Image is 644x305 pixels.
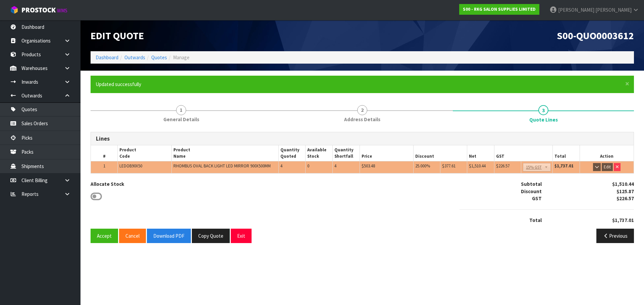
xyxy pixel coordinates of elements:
span: 1 [103,163,105,169]
span: ProStock [21,6,56,14]
strong: Total [529,217,542,223]
button: Download PDF [147,229,191,243]
button: Accept [91,229,118,243]
th: Price [360,145,413,161]
span: Updated successfully [96,81,141,87]
strong: $226.57 [616,195,634,202]
span: LEDOB90X50 [119,163,142,169]
strong: Discount [521,188,542,195]
button: Exit [231,229,252,243]
strong: $1,737.01 [554,163,574,169]
span: 2 [357,105,367,115]
a: Quotes [151,54,167,61]
strong: GST [532,195,542,202]
small: WMS [57,7,67,14]
th: GST [494,145,552,161]
th: Discount [413,145,467,161]
span: $226.57 [496,163,509,169]
span: RHOMBUS OVAL BACK LIGHT LED MIRROR 900X500MM [173,163,271,169]
span: Edit Quote [91,29,144,42]
span: $377.61 [442,163,455,169]
strong: Subtotal [521,181,542,187]
th: Product Code [118,145,171,161]
span: 25.000% [415,163,430,169]
span: S00-QUO0003612 [557,29,634,42]
label: Allocate Stock [91,180,124,187]
button: Cancel [119,229,146,243]
span: Manage [173,54,190,61]
img: cube-alt.png [10,6,18,14]
th: Action [580,145,634,161]
h3: Lines [96,136,629,142]
span: $1,510.44 [469,163,486,169]
span: [PERSON_NAME] [558,7,594,13]
th: Net [467,145,494,161]
a: Dashboard [96,54,118,61]
th: # [91,145,118,161]
span: Quote Lines [91,127,634,248]
th: Quantity Shortfall [333,145,360,161]
span: Address Details [344,116,380,123]
span: 15% GST [526,163,542,171]
a: S00 - RKG SALON SUPPLIES LIMITED [459,4,539,15]
strong: $1,737.01 [612,217,634,223]
th: Product Name [171,145,278,161]
span: Quote Lines [529,116,558,123]
span: 4 [334,163,336,169]
span: 3 [538,105,548,115]
span: $503.48 [362,163,375,169]
th: Total [553,145,580,161]
strong: $125.87 [616,188,634,195]
span: 4 [280,163,282,169]
strong: $1,510.44 [612,181,634,187]
button: Copy Quote [192,229,230,243]
span: 0 [307,163,309,169]
span: General Details [163,116,199,123]
th: Available Stock [306,145,333,161]
span: 1 [176,105,186,115]
a: Outwards [124,54,145,61]
button: Previous [596,229,634,243]
span: × [625,79,629,88]
button: Edit [602,163,613,171]
th: Quantity Quoted [278,145,306,161]
span: [PERSON_NAME] [595,7,632,13]
strong: S00 - RKG SALON SUPPLIES LIMITED [463,6,536,12]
